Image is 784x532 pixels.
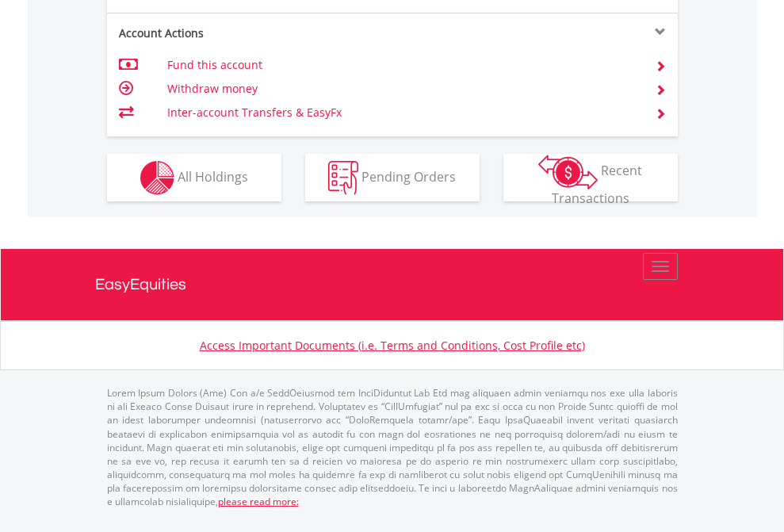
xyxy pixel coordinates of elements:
[178,167,248,185] span: All Holdings
[167,77,636,101] td: Withdraw money
[95,249,690,320] a: EasyEquities
[107,386,678,508] p: Lorem Ipsum Dolors (Ame) Con a/e SeddOeiusmod tem InciDiduntut Lab Etd mag aliquaen admin veniamq...
[361,167,456,185] span: Pending Orders
[107,154,281,201] button: All Holdings
[218,495,299,508] a: please read more:
[167,101,636,124] td: Inter-account Transfers & EasyFx
[328,161,358,195] img: pending_instructions-wht.png
[140,161,174,195] img: holdings-wht.png
[538,155,598,189] img: transactions-zar-wht.png
[167,53,636,77] td: Fund this account
[305,154,480,201] button: Pending Orders
[107,25,392,41] div: Account Actions
[503,154,678,201] button: Recent Transactions
[200,338,585,353] a: Access Important Documents (i.e. Terms and Conditions, Cost Profile etc)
